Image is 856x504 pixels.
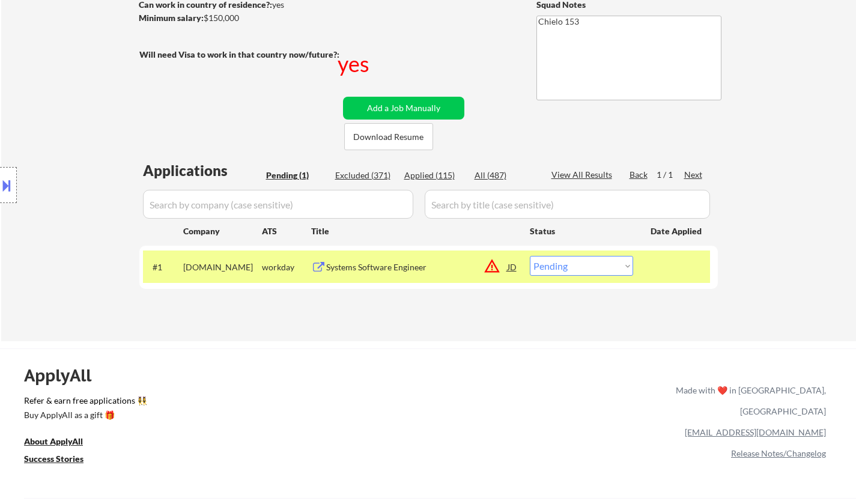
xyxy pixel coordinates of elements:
[143,190,413,219] input: Search by company (case sensitive)
[657,169,684,181] div: 1 / 1
[24,436,100,451] a: About ApplyAll
[630,169,649,181] div: Back
[530,220,633,241] div: Status
[183,261,262,273] div: [DOMAIN_NAME]
[506,256,518,278] div: JD
[24,365,105,386] div: ApplyAll
[311,225,518,237] div: Title
[139,13,204,23] strong: Minimum salary:
[338,49,372,79] div: yes
[183,225,262,237] div: Company
[24,409,144,424] a: Buy ApplyAll as a gift 🎁
[684,169,703,181] div: Next
[24,396,425,409] a: Refer & earn free applications 👯‍♀️
[24,411,144,419] div: Buy ApplyAll as a gift 🎁
[475,169,535,181] div: All (487)
[344,123,433,150] button: Download Resume
[484,258,500,275] button: warning_amber
[551,169,616,181] div: View All Results
[685,427,826,437] a: [EMAIL_ADDRESS][DOMAIN_NAME]
[326,261,508,273] div: Systems Software Engineer
[139,12,339,24] div: $150,000
[335,169,395,181] div: Excluded (371)
[651,225,703,237] div: Date Applied
[266,169,326,181] div: Pending (1)
[262,225,311,237] div: ATS
[139,49,339,59] strong: Will need Visa to work in that country now/future?:
[425,190,710,219] input: Search by title (case sensitive)
[404,169,464,181] div: Applied (115)
[24,454,83,464] u: Success Stories
[731,448,826,458] a: Release Notes/Changelog
[24,453,100,468] a: Success Stories
[671,380,826,422] div: Made with ❤️ in [GEOGRAPHIC_DATA], [GEOGRAPHIC_DATA]
[343,97,464,120] button: Add a Job Manually
[262,261,311,273] div: workday
[24,436,83,446] u: About ApplyAll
